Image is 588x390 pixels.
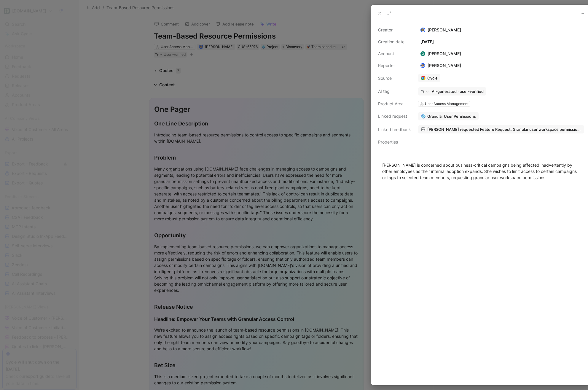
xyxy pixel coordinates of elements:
div: Product Area [378,100,411,107]
div: Creation date [378,38,411,45]
div: Linked request [378,113,411,120]
div: Properties [378,139,411,146]
div: Creator [378,26,411,34]
div: AI tag [378,88,411,95]
div: Account [378,50,411,57]
a: Cycle [418,74,440,82]
span: Granular User Permissions [427,114,476,119]
img: avatar [421,64,425,68]
div: [PERSON_NAME] [418,26,584,34]
button: 💠Granular User Permissions [418,112,479,120]
div: [PERSON_NAME] is concerned about business-critical campaigns being affected inadvertently by othe... [382,162,580,181]
div: Linked feedback [378,126,411,133]
a: [PERSON_NAME] requested Feature Request: Granular user workspace permissions [GH#1369] [418,125,584,133]
div: Source [378,75,411,82]
img: logo [420,51,425,56]
span: [PERSON_NAME] requested Feature Request: Granular user workspace permissions [GH#1369] [427,127,581,132]
div: [PERSON_NAME] [418,50,463,57]
div: [DATE] [418,38,584,45]
div: AI-generated · user-verified [432,89,484,94]
img: 💠 [421,114,426,119]
div: Reporter [378,62,411,69]
img: avatar [421,28,425,32]
div: User Access Management [425,101,469,107]
div: [PERSON_NAME] [418,62,463,69]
